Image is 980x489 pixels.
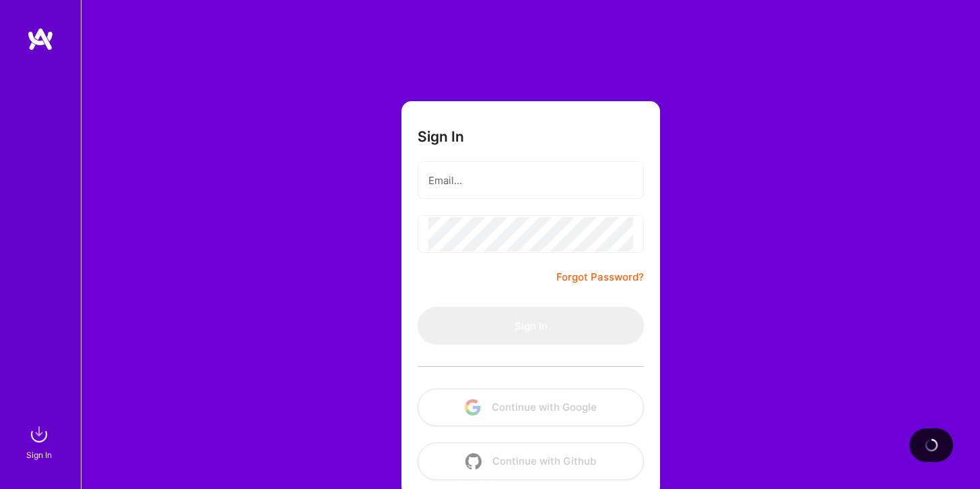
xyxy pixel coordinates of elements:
img: icon [465,399,481,415]
img: logo [27,27,54,51]
div: Sign In [26,448,52,462]
input: Email... [428,163,633,198]
img: loading [922,436,940,454]
a: Forgot Password? [556,269,644,285]
button: Continue with Google [418,389,644,426]
h3: Sign In [418,128,464,145]
img: sign in [26,421,53,448]
img: icon [465,453,482,469]
button: Continue with Github [418,442,644,480]
button: Sign In [418,307,644,345]
a: sign inSign In [28,421,53,462]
